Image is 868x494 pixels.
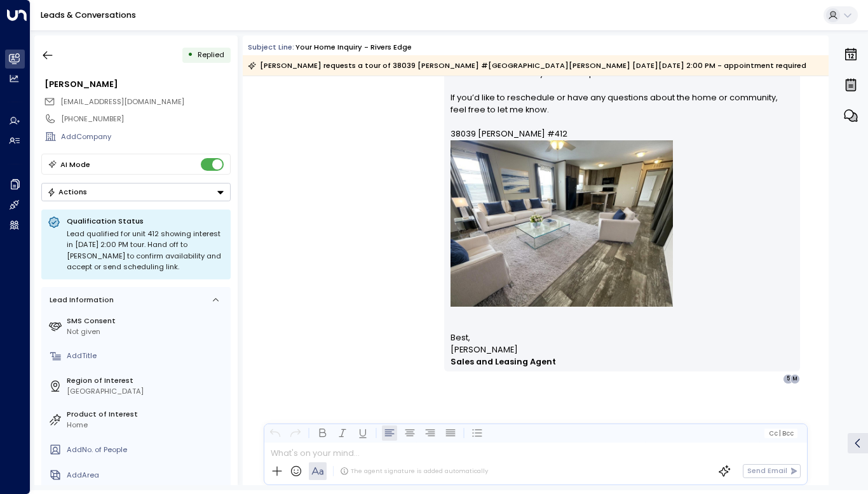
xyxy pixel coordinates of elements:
[44,78,230,90] div: [PERSON_NAME]
[248,59,806,72] div: [PERSON_NAME] requests a tour of 38039 [PERSON_NAME] #[GEOGRAPHIC_DATA][PERSON_NAME] [DATE][DATE]...
[295,42,412,53] div: Your Home Inquiry - Rivers Edge
[451,344,518,356] span: [PERSON_NAME]
[41,183,231,201] div: Button group with a nested menu
[288,425,303,441] button: Redo
[187,46,193,64] div: •
[67,386,226,397] div: [GEOGRAPHIC_DATA]
[60,97,184,107] span: [EMAIL_ADDRESS][DOMAIN_NAME]
[67,420,226,431] div: Home
[67,409,226,420] label: Product of Interest
[779,430,781,437] span: |
[47,187,87,196] div: Actions
[67,444,226,455] div: AddNo. of People
[41,10,136,20] a: Leads & Conversations
[198,50,224,60] span: Replied
[67,470,226,481] div: AddArea
[67,216,224,226] p: Qualification Status
[60,97,184,107] span: 34878955568@nonmarketing.com
[451,140,673,307] img: 9bf41e70-67dd-4875-9fe3-a3fec20a9962
[248,42,294,52] span: Subject Line:
[60,158,90,171] div: AI Mode
[61,114,230,124] div: [PHONE_NUMBER]
[769,430,794,437] span: Cc Bcc
[46,295,114,305] div: Lead Information
[451,331,470,344] span: Best,
[67,350,226,361] div: AddTitle
[268,425,283,441] button: Undo
[41,183,231,201] button: Actions
[67,316,226,326] label: SMS Consent
[783,374,793,384] div: 5
[67,326,226,337] div: Not given
[67,375,226,386] label: Region of Interest
[451,18,794,331] p: Hi [PERSON_NAME], Thanks for requesting to tour 38039 [PERSON_NAME] #412 at [GEOGRAPHIC_DATA]. We...
[764,429,797,438] button: Cc|Bcc
[340,467,488,476] div: The agent signature is added automatically
[451,356,556,367] strong: Sales and Leasing Agent
[67,229,224,273] div: Lead qualified for unit 412 showing interest in [DATE] 2:00 PM tour. Hand off to [PERSON_NAME] to...
[61,131,230,142] div: AddCompany
[790,374,800,384] div: M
